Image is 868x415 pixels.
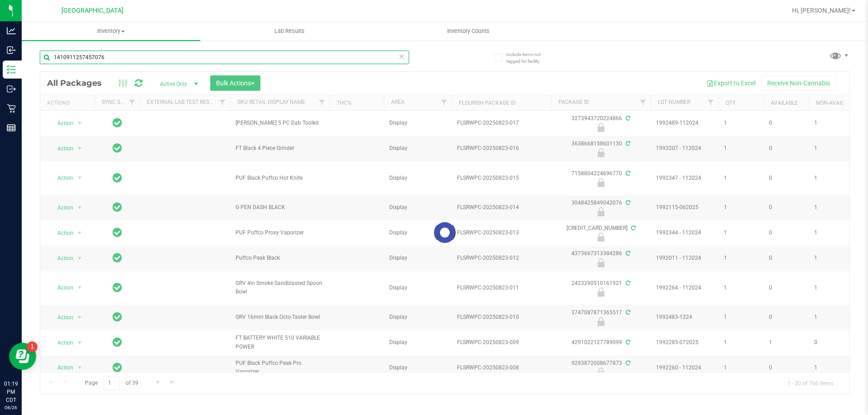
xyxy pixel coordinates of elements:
[4,404,18,411] p: 08/26
[398,51,405,62] span: Clear
[22,22,200,41] a: Inventory
[262,27,317,35] span: Lab Results
[7,123,16,132] inline-svg: Reports
[7,26,16,35] inline-svg: Analytics
[22,27,200,35] span: Inventory
[4,380,18,404] p: 01:19 PM CDT
[200,22,379,41] a: Lab Results
[27,341,38,352] iframe: Resource center unread badge
[792,7,851,14] span: Hi, [PERSON_NAME]!
[506,51,552,65] span: Include items not tagged for facility
[435,27,502,35] span: Inventory Counts
[40,51,409,64] input: Search Package ID, Item Name, SKU, Lot or Part Number...
[379,22,557,41] a: Inventory Counts
[9,343,36,370] iframe: Resource center
[7,104,16,113] inline-svg: Retail
[7,84,16,93] inline-svg: Outbound
[7,65,16,74] inline-svg: Inventory
[7,46,16,55] inline-svg: Inbound
[61,7,123,14] span: [GEOGRAPHIC_DATA]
